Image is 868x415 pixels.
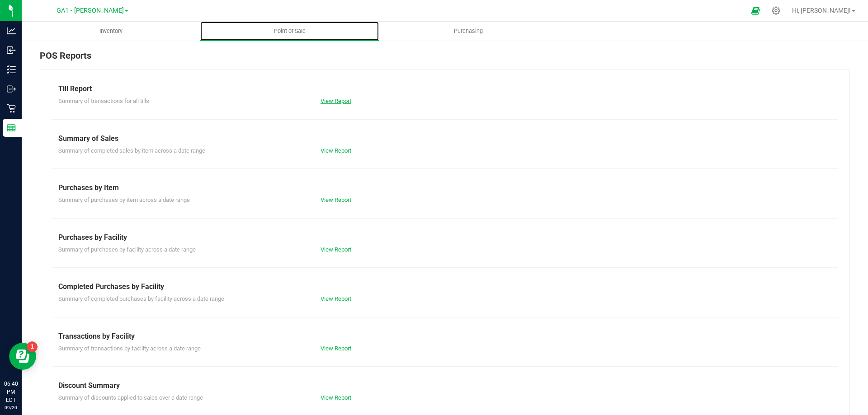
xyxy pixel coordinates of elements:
[745,2,766,19] span: Open Ecommerce Menu
[379,22,557,41] a: Purchasing
[87,27,135,35] span: Inventory
[792,7,851,14] span: Hi, [PERSON_NAME]!
[27,341,38,352] iframe: Resource center unread badge
[58,196,190,203] span: Summary of purchases by item across a date range
[58,147,205,154] span: Summary of completed sales by item across a date range
[770,6,782,15] div: Manage settings
[58,295,224,302] span: Summary of completed purchases by facility across a date range
[9,343,36,370] iframe: Resource center
[57,7,124,14] span: GA1 - [PERSON_NAME]
[40,49,850,70] div: POS Reports
[7,26,16,35] inline-svg: Analytics
[4,404,18,411] p: 09/20
[7,104,16,113] inline-svg: Retail
[58,232,831,243] div: Purchases by Facility
[58,394,203,401] span: Summary of discounts applied to sales over a date range
[58,380,831,391] div: Discount Summary
[4,380,18,404] p: 06:40 PM EDT
[7,46,16,55] inline-svg: Inbound
[58,345,201,352] span: Summary of transactions by facility across a date range
[200,22,379,41] a: Point of Sale
[442,27,495,35] span: Purchasing
[321,196,351,203] a: View Report
[22,22,200,41] a: Inventory
[58,98,149,104] span: Summary of transactions for all tills
[58,182,831,193] div: Purchases by Item
[58,133,831,144] div: Summary of Sales
[58,331,831,342] div: Transactions by Facility
[321,98,351,104] a: View Report
[262,27,318,35] span: Point of Sale
[321,345,351,352] a: View Report
[7,84,16,93] inline-svg: Outbound
[7,123,16,132] inline-svg: Reports
[58,246,196,253] span: Summary of purchases by facility across a date range
[321,246,351,253] a: View Report
[58,84,831,94] div: Till Report
[7,65,16,74] inline-svg: Inventory
[321,394,351,401] a: View Report
[58,281,831,292] div: Completed Purchases by Facility
[321,295,351,302] a: View Report
[321,147,351,154] a: View Report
